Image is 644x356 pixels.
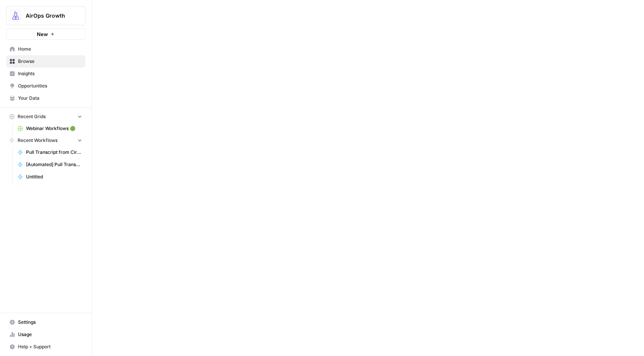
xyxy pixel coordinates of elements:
button: New [6,28,85,40]
a: [Automated] Pull Transcript from Circle [Automated] [14,158,85,171]
span: Usage [18,331,82,338]
span: Webinar Workflows 🟢 [26,125,82,132]
span: Settings [18,319,82,326]
a: Untitled [14,171,85,183]
span: New [37,30,48,38]
span: Home [18,46,82,53]
span: Pull Transcript from Circle [26,149,82,156]
a: Pull Transcript from Circle [14,146,85,158]
a: Insights [6,68,85,80]
a: Usage [6,328,85,341]
span: Your Data [18,95,82,102]
a: Your Data [6,92,85,104]
a: Opportunities [6,80,85,92]
button: Workspace: AirOps Growth [6,6,85,25]
img: AirOps Growth Logo [9,9,23,23]
span: Opportunities [18,82,82,89]
span: Untitled [26,173,82,180]
a: Settings [6,316,85,328]
a: Home [6,43,85,55]
span: Browse [18,58,82,65]
button: Recent Workflows [6,135,85,146]
a: Webinar Workflows 🟢 [14,122,85,135]
span: AirOps Growth [26,12,72,20]
span: Recent Workflows [18,137,58,144]
button: Help + Support [6,341,85,353]
span: Insights [18,70,82,77]
span: [Automated] Pull Transcript from Circle [Automated] [26,161,82,168]
span: Recent Grids [18,113,46,120]
button: Recent Grids [6,111,85,122]
span: Help + Support [18,343,82,350]
a: Browse [6,55,85,68]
